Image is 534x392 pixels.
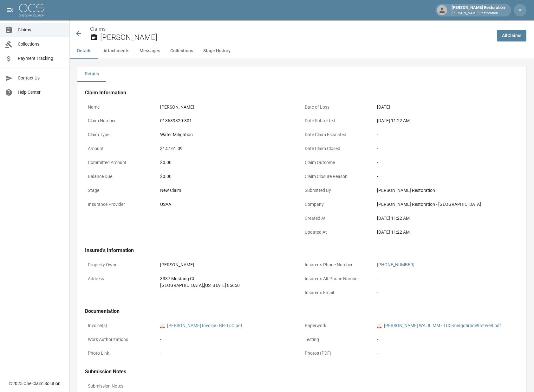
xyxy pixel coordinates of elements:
[497,30,526,41] a: AllClaims
[302,287,374,299] p: Insured's Email
[18,27,64,33] span: Claims
[85,369,519,375] h4: Submission Notes
[302,184,374,197] p: Submitted By
[377,229,516,236] div: [DATE] 11:22 AM
[85,198,157,211] p: Insurance Provider
[85,101,157,113] p: Name
[134,43,165,59] button: Messages
[18,55,64,62] span: Payment Tracking
[377,117,516,124] div: [DATE] 11:22 AM
[302,198,374,211] p: Company
[160,262,194,268] div: [PERSON_NAME]
[452,11,505,16] p: [PERSON_NAME] Restoration
[85,184,157,197] p: Stage
[302,115,374,127] p: Date Submitted
[302,101,374,113] p: Date of Loss
[70,43,534,59] div: anchor tabs
[85,129,157,141] p: Claim Type
[302,333,374,346] p: Testing
[302,347,374,359] p: Photos (PDF)
[18,75,64,81] span: Contact Us
[77,66,526,82] div: details tabs
[160,350,161,357] div: -
[9,380,61,387] div: © 2025 One Claim Solution
[302,129,374,141] p: Date Claim Escalated
[377,173,516,180] div: -
[98,43,134,59] button: Attachments
[160,173,299,180] div: $0.00
[377,159,516,166] div: -
[377,336,516,343] div: -
[85,333,157,346] p: Work Authorizations
[85,90,519,96] h4: Claim Information
[160,275,240,282] div: 3337 Mustang Ct
[377,201,516,208] div: [PERSON_NAME] Restoration - [GEOGRAPHIC_DATA]
[160,159,299,166] div: $0.00
[377,275,378,282] div: -
[85,156,157,169] p: Committed Amount
[85,247,519,254] h4: Insured's Information
[100,33,492,42] h2: [PERSON_NAME]
[302,319,374,332] p: Paperwork
[377,322,501,329] a: pdf[PERSON_NAME] WA JL MM - TUC-mergo5rhde9mtwe8.pdf
[19,4,44,16] img: ocs-logo-white-transparent.png
[70,43,98,59] button: Details
[302,212,374,224] p: Created At
[85,308,519,314] h4: Documentation
[160,201,171,208] div: USAA
[302,170,374,183] p: Claim Closure Reason
[160,145,183,152] div: $14,161.09
[90,26,106,32] a: Claims
[85,170,157,183] p: Balance Due
[377,262,414,267] a: [PHONE_NUMBER]
[4,4,16,16] button: open drawer
[449,4,507,16] div: [PERSON_NAME] Restoration
[198,43,236,59] button: Stage History
[302,259,374,271] p: Insured's Phone Number
[85,115,157,127] p: Claim Number
[160,117,192,124] div: 018639320-801
[232,383,234,389] div: -
[160,336,299,343] div: -
[85,273,157,285] p: Address
[160,131,193,138] div: Water Mitigation
[85,319,157,332] p: Invoice(s)
[85,142,157,155] p: Amount
[160,282,240,289] div: [GEOGRAPHIC_DATA] , [US_STATE] 85650
[377,350,516,357] div: -
[377,104,390,111] div: [DATE]
[18,89,64,96] span: Help Center
[377,215,516,222] div: [DATE] 11:22 AM
[377,145,516,152] div: -
[302,156,374,169] p: Claim Outcome
[302,142,374,155] p: Date Claim Closed
[165,43,198,59] button: Collections
[302,226,374,238] p: Updated At
[90,25,492,33] nav: breadcrumb
[160,104,194,111] div: [PERSON_NAME]
[160,322,242,329] a: pdf[PERSON_NAME] Invoice - BR-TUC.pdf
[18,41,64,47] span: Collections
[377,131,516,138] div: -
[377,187,516,194] div: [PERSON_NAME] Restoration
[85,347,157,359] p: Photo Link
[77,66,106,82] button: Details
[160,187,299,194] div: New Claim
[302,273,374,285] p: Insured's Alt Phone Number
[85,259,157,271] p: Property Owner
[377,289,378,296] div: -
